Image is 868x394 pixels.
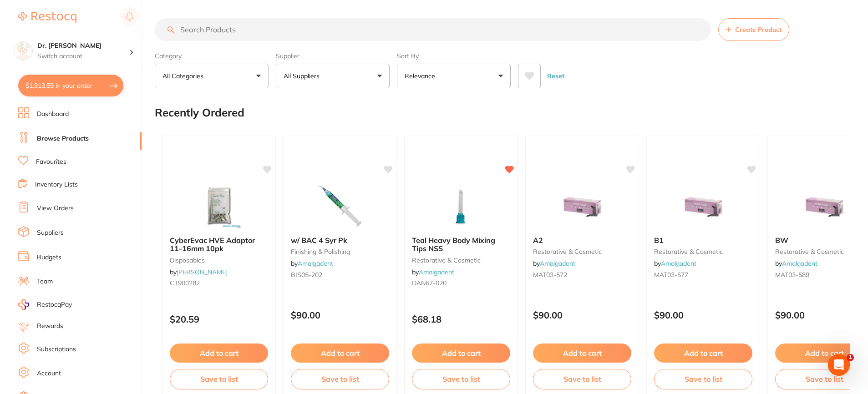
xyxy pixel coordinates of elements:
[533,369,631,389] button: Save to list
[170,257,268,264] small: disposables
[291,369,389,389] button: Save to list
[170,236,268,253] b: CyberEvac HVE Adaptor 11-16mm 10pk
[14,42,32,60] img: Dr. Kim Carr
[847,354,854,361] span: 1
[170,314,268,324] p: $20.59
[419,268,454,276] a: Amalgadent
[18,75,123,96] button: $1,913.55 in your order
[397,52,511,60] label: Sort By
[37,369,61,378] a: Account
[735,26,782,33] span: Create Product
[405,71,439,81] p: Relevance
[544,64,567,88] button: Reset
[412,369,510,389] button: Save to list
[291,248,389,255] small: finishing & polishing
[533,259,575,268] span: by
[37,110,69,119] a: Dashboard
[37,277,53,286] a: Team
[654,343,752,363] button: Add to cart
[540,259,575,268] a: Amalgadent
[37,300,72,309] span: RestocqPay
[37,322,63,331] a: Rewards
[18,299,29,310] img: RestocqPay
[170,268,228,276] span: by
[412,343,510,363] button: Add to cart
[37,52,129,61] p: Switch account
[775,259,817,268] span: by
[189,183,249,229] img: CyberEvac HVE Adaptor 11-16mm 10pk
[553,183,612,229] img: A2
[37,345,76,354] a: Subscriptions
[170,369,268,389] button: Save to list
[37,228,64,237] a: Suppliers
[37,41,129,51] h4: Dr. Kim Carr
[291,310,389,320] p: $90.00
[654,271,752,278] small: MAT03-577
[36,157,66,167] a: Favourites
[310,183,370,229] img: w/ BAC 4 Syr Pk
[412,279,510,287] small: DAN67-020
[155,18,711,41] input: Search Products
[654,236,752,244] b: B1
[533,343,631,363] button: Add to cart
[155,52,269,60] label: Category
[18,299,72,310] a: RestocqPay
[533,236,631,244] b: A2
[828,354,850,376] iframe: Intercom live chat
[37,204,74,213] a: View Orders
[298,259,333,268] a: Amalgadent
[674,183,733,229] img: B1
[654,248,752,255] small: restorative & cosmetic
[18,12,76,23] img: Restocq Logo
[155,64,269,88] button: All Categories
[37,134,89,143] a: Browse Products
[654,259,696,268] span: by
[291,259,333,268] span: by
[718,18,789,41] button: Create Product
[35,180,78,189] a: Inventory Lists
[276,52,390,60] label: Supplier
[533,248,631,255] small: restorative & cosmetic
[412,236,510,253] b: Teal Heavy Body Mixing Tips NSS
[795,183,854,229] img: BW
[397,64,511,88] button: Relevance
[276,64,390,88] button: All Suppliers
[654,369,752,389] button: Save to list
[782,259,817,268] a: Amalgadent
[170,279,268,287] small: CT900282
[177,268,228,276] a: [PERSON_NAME]
[18,7,76,28] a: Restocq Logo
[661,259,696,268] a: Amalgadent
[37,253,61,262] a: Budgets
[162,71,207,81] p: All Categories
[654,310,752,320] p: $90.00
[291,343,389,363] button: Add to cart
[291,271,389,278] small: BIS05-202
[431,183,491,229] img: Teal Heavy Body Mixing Tips NSS
[155,106,244,119] h2: Recently Ordered
[533,271,631,278] small: MAT03-572
[533,310,631,320] p: $90.00
[284,71,323,81] p: All Suppliers
[412,314,510,324] p: $68.18
[170,343,268,363] button: Add to cart
[412,268,454,276] span: by
[412,257,510,264] small: restorative & cosmetic
[291,236,389,244] b: w/ BAC 4 Syr Pk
